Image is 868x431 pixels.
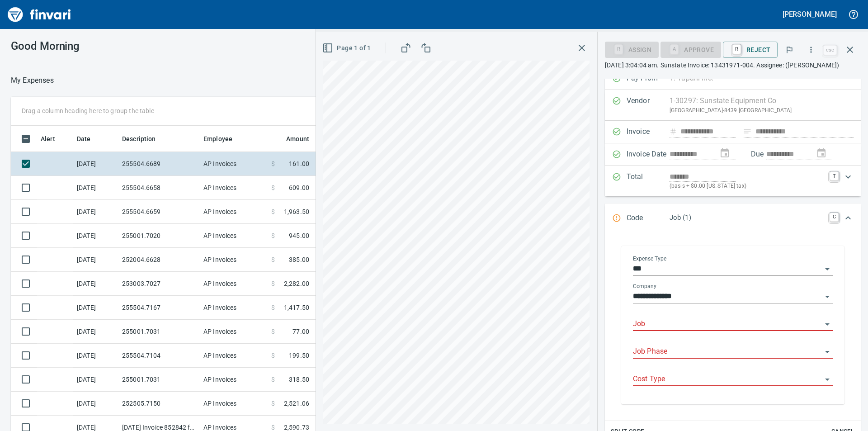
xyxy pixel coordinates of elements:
[73,224,118,248] td: [DATE]
[73,320,118,344] td: [DATE]
[821,373,834,386] button: Open
[670,213,824,223] p: Job (1)
[118,272,200,296] td: 253003.7027
[11,75,54,86] nav: breadcrumb
[200,200,268,224] td: AP Invoices
[821,263,834,275] button: Open
[670,182,824,191] p: (basis + $0.00 [US_STATE] tax)
[5,4,73,25] img: Finvari
[780,7,839,21] button: [PERSON_NAME]
[605,61,861,70] p: [DATE] 3:04:04 am. Sunstate Invoice: 13431971-004. Assignee: ([PERSON_NAME])
[730,42,770,57] span: Reject
[200,224,268,248] td: AP Invoices
[274,133,309,144] span: Amount
[271,279,275,288] span: $
[292,327,309,336] span: 77.00
[779,40,799,60] button: Flag
[118,248,200,272] td: 252004.6628
[627,171,670,191] p: Total
[271,375,275,384] span: $
[73,248,118,272] td: [DATE]
[284,207,309,216] span: 1,963.50
[271,303,275,312] span: $
[73,392,118,416] td: [DATE]
[823,45,837,55] a: esc
[289,159,309,168] span: 161.00
[118,368,200,392] td: 255001.7031
[660,45,721,53] div: Job required
[200,248,268,272] td: AP Invoices
[118,200,200,224] td: 255504.6659
[605,204,861,233] div: Expand
[77,133,103,144] span: Date
[289,351,309,360] span: 199.50
[821,290,834,303] button: Open
[122,133,168,144] span: Description
[118,320,200,344] td: 255001.7031
[271,327,275,336] span: $
[11,40,203,52] h3: Good Morning
[11,75,54,86] p: My Expenses
[118,344,200,368] td: 255504.7104
[289,255,309,264] span: 385.00
[200,176,268,200] td: AP Invoices
[732,44,741,54] a: R
[73,296,118,320] td: [DATE]
[200,320,268,344] td: AP Invoices
[73,200,118,224] td: [DATE]
[783,9,837,19] h5: [PERSON_NAME]
[284,279,309,288] span: 2,282.00
[313,152,539,176] td: Job (1)
[830,171,839,180] a: T
[41,133,55,144] span: Alert
[633,256,666,261] label: Expense Type
[200,296,268,320] td: AP Invoices
[122,133,156,144] span: Description
[821,346,834,358] button: Open
[200,392,268,416] td: AP Invoices
[200,152,268,176] td: AP Invoices
[73,176,118,200] td: [DATE]
[73,272,118,296] td: [DATE]
[22,106,154,115] p: Drag a column heading here to group the table
[605,45,659,53] div: Assign
[73,344,118,368] td: [DATE]
[118,176,200,200] td: 255504.6658
[118,392,200,416] td: 252505.7150
[289,231,309,240] span: 945.00
[203,133,244,144] span: Employee
[324,43,371,54] span: Page 1 of 1
[821,39,861,61] span: Close invoice
[200,344,268,368] td: AP Invoices
[723,42,778,58] button: RReject
[271,351,275,360] span: $
[118,224,200,248] td: 255001.7020
[203,133,232,144] span: Employee
[627,213,670,224] p: Code
[41,133,67,144] span: Alert
[284,399,309,408] span: 2,521.06
[633,284,656,289] label: Company
[271,207,275,216] span: $
[200,272,268,296] td: AP Invoices
[271,159,275,168] span: $
[321,40,374,57] button: Page 1 of 1
[271,399,275,408] span: $
[73,152,118,176] td: [DATE]
[821,318,834,331] button: Open
[118,152,200,176] td: 255504.6689
[271,255,275,264] span: $
[200,368,268,392] td: AP Invoices
[830,213,839,222] a: C
[605,166,861,196] div: Expand
[271,183,275,192] span: $
[286,133,309,144] span: Amount
[801,40,821,60] button: More
[289,183,309,192] span: 609.00
[284,303,309,312] span: 1,417.50
[77,133,91,144] span: Date
[271,231,275,240] span: $
[289,375,309,384] span: 318.50
[73,368,118,392] td: [DATE]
